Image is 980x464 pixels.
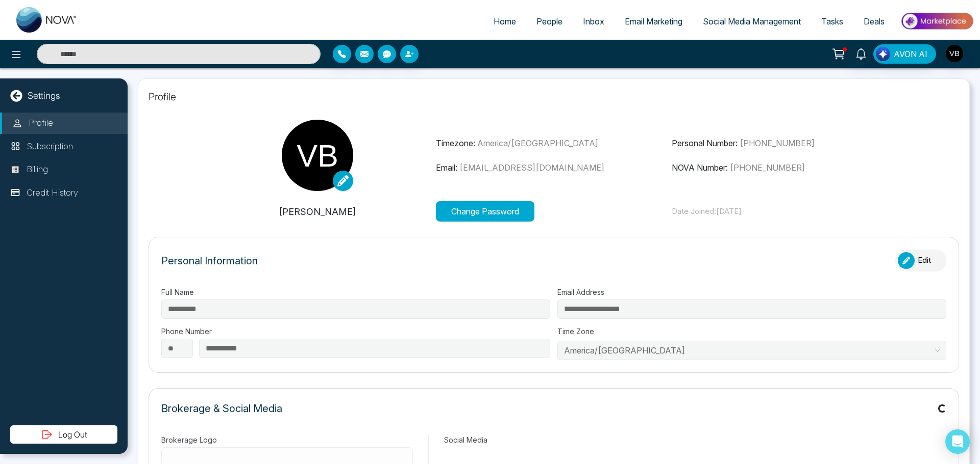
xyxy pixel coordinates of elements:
button: Change Password [436,201,534,222]
a: Social Media Management [693,12,811,31]
span: Home [494,16,516,26]
a: Inbox [573,12,615,31]
span: [EMAIL_ADDRESS][DOMAIN_NAME] [459,162,604,173]
p: Personal Number: [672,137,908,149]
span: [PHONE_NUMBER] [730,162,805,173]
p: NOVA Number: [672,161,908,174]
label: Brokerage Logo [161,434,413,445]
img: User Avatar [946,45,963,62]
span: AVON AI [894,48,927,60]
span: America/[GEOGRAPHIC_DATA] [477,138,598,148]
p: Personal Information [161,253,258,268]
p: Billing [27,163,48,176]
button: Edit [895,250,946,271]
p: Date Joined: [DATE] [672,206,908,217]
a: Home [483,12,526,31]
img: Lead Flow [876,47,890,61]
p: Profile [29,117,53,130]
label: Phone Number [161,326,550,337]
label: Email Address [557,287,946,297]
p: Brokerage & Social Media [161,401,282,416]
label: Social Media [444,434,946,445]
span: Deals [864,16,885,26]
span: America/Toronto [564,343,940,358]
span: Social Media Management [703,16,801,26]
a: Deals [853,12,895,31]
span: Tasks [821,16,843,26]
p: Subscription [27,140,73,153]
label: Full Name [161,287,550,297]
span: [PHONE_NUMBER] [740,138,815,148]
a: Tasks [811,12,853,31]
button: AVON AI [873,44,936,64]
p: Timezone: [436,137,672,149]
p: [PERSON_NAME] [200,205,436,219]
a: People [526,12,573,31]
p: Settings [28,89,60,102]
img: Market-place.gif [900,10,974,33]
span: People [536,16,562,26]
span: Email Marketing [625,16,682,26]
img: Nova CRM Logo [16,7,78,33]
div: Open Intercom Messenger [945,429,970,454]
p: Email: [436,161,672,174]
p: Credit History [27,186,78,200]
label: Time Zone [557,326,946,337]
button: Log Out [10,425,117,444]
a: Email Marketing [615,12,693,31]
span: Inbox [583,16,604,26]
p: Profile [149,89,959,104]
